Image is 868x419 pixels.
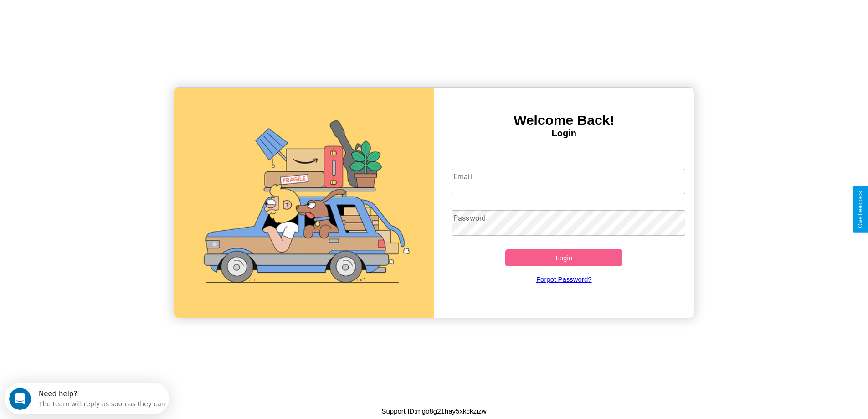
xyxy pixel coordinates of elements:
[857,191,863,228] div: Give Feedback
[434,113,694,128] h3: Welcome Back!
[34,15,161,25] div: The team will reply as soon as they can
[505,249,622,266] button: Login
[34,8,161,15] div: Need help?
[381,405,486,417] p: Support ID: mgo8g21hay5xkckzizw
[5,383,169,414] iframe: Intercom live chat discovery launcher
[174,88,434,318] img: gif
[9,388,31,410] iframe: Intercom live chat
[447,266,681,292] a: Forgot Password?
[434,128,694,139] h4: Login
[4,4,169,29] div: Open Intercom Messenger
